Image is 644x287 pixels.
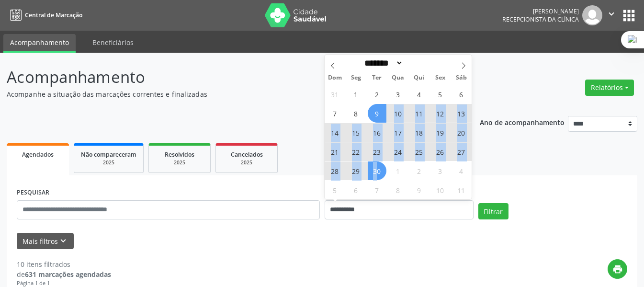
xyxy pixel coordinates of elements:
span: Setembro 14, 2025 [326,123,344,142]
a: Beneficiários [86,34,140,51]
img: img [582,5,602,25]
span: Setembro 26, 2025 [431,142,450,161]
span: Outubro 6, 2025 [347,181,365,199]
span: Setembro 15, 2025 [347,123,365,142]
span: Central de Marcação [25,11,82,19]
div: 2025 [81,159,136,166]
span: Agosto 31, 2025 [326,85,344,103]
span: Setembro 12, 2025 [431,104,450,123]
span: Setembro 11, 2025 [410,104,429,123]
span: Outubro 4, 2025 [452,161,471,180]
button: print [608,259,627,279]
span: Setembro 8, 2025 [347,104,365,123]
span: Setembro 21, 2025 [326,142,344,161]
span: Setembro 2, 2025 [368,85,386,103]
a: Central de Marcação [7,7,82,23]
p: Ano de acompanhamento [480,116,565,128]
span: Setembro 23, 2025 [368,142,386,161]
span: Outubro 1, 2025 [389,161,407,180]
span: Setembro 24, 2025 [389,142,407,161]
span: Setembro 16, 2025 [368,123,386,142]
span: Setembro 30, 2025 [368,161,386,180]
p: Acompanhe a situação das marcações correntes e finalizadas [7,89,448,99]
span: Sex [429,75,451,81]
span: Outubro 10, 2025 [431,181,450,199]
span: Setembro 27, 2025 [452,142,471,161]
span: Outubro 5, 2025 [326,181,344,199]
span: Setembro 19, 2025 [431,123,450,142]
span: Setembro 10, 2025 [389,104,407,123]
span: Setembro 17, 2025 [389,123,407,142]
label: PESQUISAR [17,185,49,200]
span: Recepcionista da clínica [502,15,579,23]
span: Agendados [22,150,54,159]
span: Outubro 8, 2025 [389,181,407,199]
span: Setembro 25, 2025 [410,142,429,161]
span: Setembro 6, 2025 [452,85,471,103]
button: apps [621,7,637,24]
span: Setembro 7, 2025 [326,104,344,123]
span: Setembro 18, 2025 [410,123,429,142]
span: Setembro 5, 2025 [431,85,450,103]
p: Acompanhamento [7,65,448,89]
span: Setembro 3, 2025 [389,85,407,103]
span: Outubro 9, 2025 [410,181,429,199]
span: Setembro 4, 2025 [410,85,429,103]
input: Year [403,58,435,68]
div: 10 itens filtrados [17,259,111,269]
span: Setembro 28, 2025 [326,161,344,180]
button: Relatórios [585,80,634,96]
span: Setembro 13, 2025 [452,104,471,123]
span: Setembro 1, 2025 [347,85,365,103]
a: Acompanhamento [3,34,76,53]
div: de [17,269,111,279]
span: Outubro 7, 2025 [368,181,386,199]
div: 2025 [156,159,203,166]
span: Qui [408,75,429,81]
span: Setembro 22, 2025 [347,142,365,161]
span: Cancelados [231,150,263,159]
div: [PERSON_NAME] [502,7,579,15]
button:  [602,5,621,25]
button: Mais filtroskeyboard_arrow_down [17,233,74,250]
select: Month [362,58,404,68]
div: 2025 [223,159,271,166]
span: Sáb [451,75,472,81]
span: Resolvidos [165,150,194,159]
span: Qua [387,75,408,81]
span: Setembro 9, 2025 [368,104,386,123]
span: Dom [325,75,346,81]
span: Setembro 20, 2025 [452,123,471,142]
i: keyboard_arrow_down [58,236,68,246]
i:  [606,9,617,19]
i: print [612,264,623,275]
span: Outubro 2, 2025 [410,161,429,180]
span: Setembro 29, 2025 [347,161,365,180]
span: Outubro 3, 2025 [431,161,450,180]
button: Filtrar [478,203,508,219]
strong: 631 marcações agendadas [25,270,111,279]
span: Ter [366,75,387,81]
span: Outubro 11, 2025 [452,181,471,199]
span: Não compareceram [81,150,136,159]
span: Seg [345,75,366,81]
